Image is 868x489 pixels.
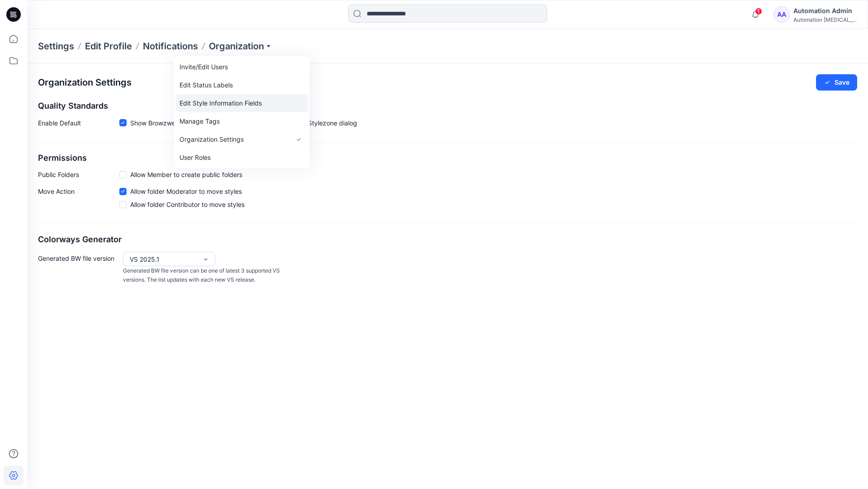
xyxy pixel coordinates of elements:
span: Show Browzwear’s default quality standards in the Share to Stylezone dialog [130,118,357,128]
a: Manage Tags [176,112,308,130]
button: Save [816,74,857,91]
div: VS 2025.1 [130,254,198,264]
p: Public Folders [38,170,119,179]
a: Organization Settings [176,130,308,149]
span: 1 [755,8,762,15]
h2: Colorways Generator [38,235,857,244]
h2: Organization Settings [38,77,132,88]
h2: Quality Standards [38,101,857,111]
a: Edit Profile [85,40,132,53]
span: Allow folder Contributor to move styles [130,200,245,209]
span: Allow folder Moderator to move styles [130,187,242,196]
a: User Roles [176,149,308,167]
p: Generated BW file version [38,252,119,285]
h2: Permissions [38,153,857,163]
p: Move Action [38,187,119,213]
span: Allow Member to create public folders [130,170,242,179]
div: Automation [MEDICAL_DATA]... [793,16,857,23]
a: Edit Style Information Fields [176,94,308,112]
div: AA [774,6,790,23]
div: Automation Admin [793,5,857,16]
a: Invite/Edit Users [176,58,308,76]
p: Enable Default [38,118,119,131]
a: Notifications [143,40,198,53]
p: Generated BW file version can be one of latest 3 supported VS versions. The list updates with eac... [123,266,284,285]
p: Settings [38,40,74,53]
a: Edit Status Labels [176,76,308,94]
